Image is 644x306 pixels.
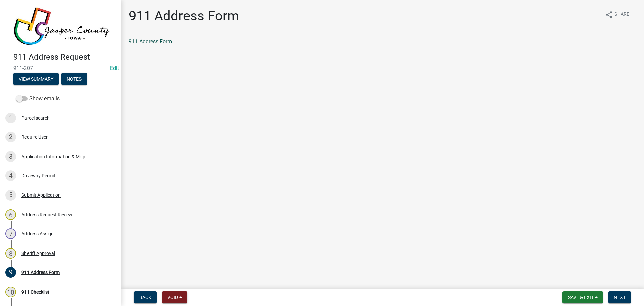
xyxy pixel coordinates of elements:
span: Void [167,295,178,300]
span: Share [614,11,629,19]
div: Parcel search [21,116,50,120]
div: 6 [5,209,16,220]
button: Void [162,291,187,303]
span: Save & Exit [568,295,594,300]
label: Show emails [16,95,60,103]
button: shareShare [600,8,635,21]
button: View Summary [13,73,59,85]
wm-modal-confirm: Summary [13,77,59,82]
div: Require User [21,135,48,139]
wm-modal-confirm: Edit Application Number [110,65,119,71]
img: Jasper County, Iowa [13,7,110,45]
div: 9 [5,267,16,278]
i: share [605,11,613,19]
h1: 911 Address Form [129,8,239,24]
wm-modal-confirm: Notes [61,77,87,82]
h4: 911 Address Request [13,52,115,62]
div: Submit Application [21,193,61,198]
div: 911 Checklist [21,290,49,294]
button: Next [608,291,631,303]
button: Notes [61,73,87,85]
div: Address Request Review [21,212,72,217]
button: Back [134,291,157,303]
a: Edit [110,65,119,71]
div: Address Assign [21,231,54,236]
div: 5 [5,190,16,201]
div: Sheriff Approval [21,251,55,256]
div: 10 [5,287,16,297]
span: Back [139,295,151,300]
span: 911-207 [13,65,107,71]
a: 911 Address Form [129,38,172,45]
div: 911 Address Form [21,270,60,275]
div: Application Information & Map [21,154,85,159]
div: Driveway Permit [21,173,55,178]
div: 7 [5,228,16,239]
div: 1 [5,113,16,123]
div: 4 [5,170,16,181]
button: Save & Exit [562,291,603,303]
div: 8 [5,248,16,259]
div: 2 [5,132,16,142]
span: Next [614,295,626,300]
div: 3 [5,151,16,162]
